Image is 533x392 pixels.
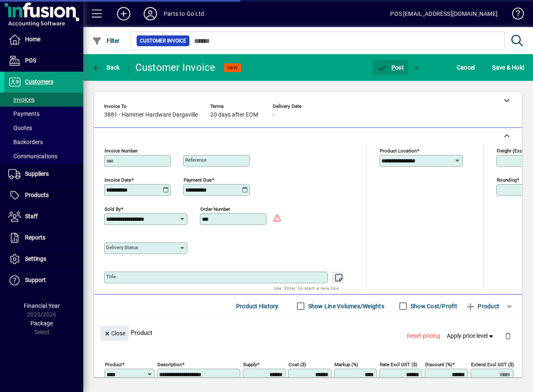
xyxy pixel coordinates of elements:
[25,57,36,64] span: POS
[25,213,38,220] span: Staff
[135,61,216,74] div: Customer Invoice
[105,177,131,183] mat-label: Invoice date
[200,206,230,212] mat-label: Order number
[377,64,404,71] span: ost
[4,185,83,206] a: Products
[184,177,212,183] mat-label: Payment due
[92,37,120,44] span: Filter
[106,274,116,280] mat-label: Title
[25,255,46,262] span: Settings
[443,329,498,344] button: Apply price level
[455,60,477,75] button: Cancel
[104,112,198,118] span: 3881 - Hammer Hardware Dargaville
[4,227,83,248] a: Reports
[25,277,46,283] span: Support
[4,164,83,185] a: Suppliers
[506,2,523,29] a: Knowledge Base
[157,362,182,367] mat-label: Description
[243,362,257,367] mat-label: Supply
[105,362,122,367] mat-label: Product
[4,107,83,121] a: Payments
[407,332,440,340] span: Reset pricing
[105,148,138,154] mat-label: Invoice number
[8,125,32,131] span: Quotes
[498,332,518,340] app-page-header-button: Delete
[380,362,417,367] mat-label: Rate excl GST ($)
[137,6,164,21] button: Profile
[425,362,452,367] mat-label: Discount (%)
[25,170,49,177] span: Suppliers
[236,300,279,313] span: Product History
[98,329,131,337] app-page-header-button: Close
[373,60,408,75] button: Post
[471,362,514,367] mat-label: Extend excl GST ($)
[4,50,83,71] a: POS
[391,64,395,71] span: P
[233,299,282,314] button: Product History
[274,283,339,293] mat-hint: Use 'Enter' to start a new line
[403,329,443,344] button: Reset pricing
[4,121,83,135] a: Quotes
[25,78,53,85] span: Customers
[25,36,40,42] span: Home
[25,192,49,198] span: Products
[90,33,122,48] button: Filter
[106,245,138,250] mat-label: Delivery status
[334,362,358,367] mat-label: Markup (%)
[4,270,83,291] a: Support
[490,60,526,75] button: Save & Hold
[110,6,137,21] button: Add
[227,65,238,70] span: NEW
[498,326,518,346] button: Delete
[8,139,43,145] span: Backorders
[94,317,522,348] div: Product
[105,206,121,212] mat-label: Sold by
[8,153,57,160] span: Communications
[185,157,207,163] mat-label: Reference
[4,92,83,107] a: Invoices
[457,61,475,74] span: Cancel
[466,300,499,313] span: Product
[447,332,495,340] span: Apply price level
[25,234,45,241] span: Reports
[104,327,125,340] span: Close
[100,326,129,341] button: Close
[24,302,60,309] span: Financial Year
[497,177,517,183] mat-label: Rounding
[4,249,83,270] a: Settings
[140,37,186,45] span: Customer Invoice
[92,64,120,71] span: Back
[4,29,83,50] a: Home
[461,299,503,314] button: Product
[492,61,524,74] span: ave & Hold
[409,302,457,310] label: Show Cost/Profit
[380,148,417,154] mat-label: Product location
[30,320,53,327] span: Package
[289,362,306,367] mat-label: Cost ($)
[164,7,206,20] div: Parts to Go Ltd.
[8,96,35,103] span: Invoices
[306,302,384,310] label: Show Line Volumes/Weights
[4,149,83,163] a: Communications
[90,60,122,75] button: Back
[8,110,40,117] span: Payments
[4,135,83,149] a: Backorders
[390,7,498,20] div: POS [EMAIL_ADDRESS][DOMAIN_NAME]
[210,112,258,118] span: 20 days after EOM
[273,112,274,118] span: -
[4,206,83,227] a: Staff
[83,60,129,75] app-page-header-button: Back
[492,64,496,71] span: S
